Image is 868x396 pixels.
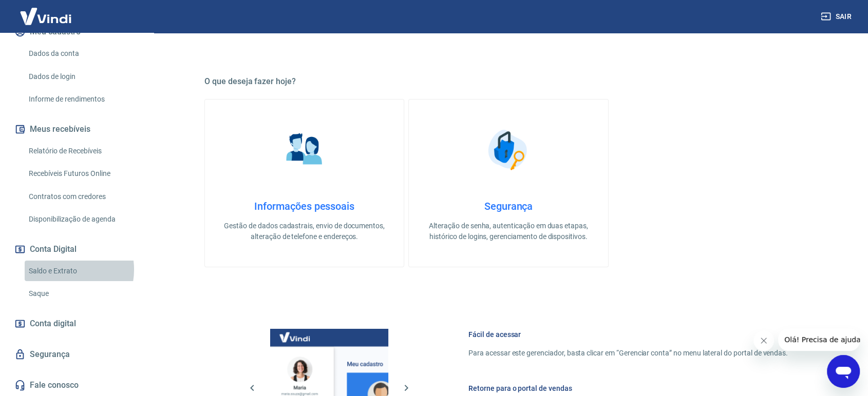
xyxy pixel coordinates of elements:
[778,328,860,351] iframe: Mensagem da empresa
[468,329,788,340] h6: Fácil de acessar
[425,200,591,212] h4: Segurança
[12,312,141,335] a: Conta digital
[827,355,860,388] iframe: Botão para abrir a janela de mensagens
[12,343,141,366] a: Segurança
[6,7,86,15] span: Olá! Precisa de ajuda?
[221,200,387,212] h4: Informações pessoais
[819,7,856,26] button: Sair
[25,89,141,110] a: Informe de rendimentos
[30,316,76,331] span: Conta digital
[279,124,330,175] img: Informações pessoais
[25,141,141,162] a: Relatório de Recebíveis
[25,261,141,282] a: Saldo e Extrato
[25,163,141,184] a: Recebíveis Futuros Online
[12,238,141,261] button: Conta Digital
[468,348,788,359] p: Para acessar este gerenciador, basta clicar em “Gerenciar conta” no menu lateral do portal de ven...
[12,1,79,32] img: Vindi
[204,76,813,87] h5: O que deseja fazer hoje?
[408,99,608,267] a: SegurançaSegurançaAlteração de senha, autenticação em duas etapas, histórico de logins, gerenciam...
[25,43,141,64] a: Dados da conta
[204,99,404,267] a: Informações pessoaisInformações pessoaisGestão de dados cadastrais, envio de documentos, alteraçã...
[25,283,141,304] a: Saque
[468,383,788,393] h6: Retorne para o portal de vendas
[753,330,774,351] iframe: Fechar mensagem
[425,221,591,242] p: Alteração de senha, autenticação em duas etapas, histórico de logins, gerenciamento de dispositivos.
[25,186,141,207] a: Contratos com credores
[25,66,141,87] a: Dados de login
[12,118,141,141] button: Meus recebíveis
[221,221,387,242] p: Gestão de dados cadastrais, envio de documentos, alteração de telefone e endereços.
[483,124,534,175] img: Segurança
[25,209,141,230] a: Disponibilização de agenda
